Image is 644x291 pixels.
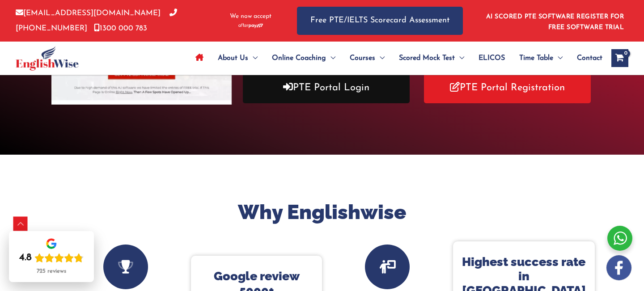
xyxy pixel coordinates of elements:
[54,199,590,226] h2: Why Englishwise
[188,42,602,74] nav: Site Navigation: Main Menu
[375,42,385,74] span: Menu Toggle
[211,42,265,74] a: About UsMenu Toggle
[265,42,343,74] a: Online CoachingMenu Toggle
[16,9,161,17] a: [EMAIL_ADDRESS][DOMAIN_NAME]
[94,25,147,32] a: 1300 000 783
[392,42,471,74] a: Scored Mock TestMenu Toggle
[19,252,84,264] div: Rating: 4.8 out of 5
[570,42,602,74] a: Contact
[37,268,66,275] div: 725 reviews
[512,42,570,74] a: Time TableMenu Toggle
[611,49,628,67] a: View Shopping Cart, empty
[218,42,248,74] span: About Us
[350,42,375,74] span: Courses
[248,42,258,74] span: Menu Toggle
[577,42,602,74] span: Contact
[455,42,464,74] span: Menu Toggle
[606,255,631,280] img: white-facebook.png
[16,9,177,32] a: [PHONE_NUMBER]
[486,13,624,31] a: AI SCORED PTE SOFTWARE REGISTER FOR FREE SOFTWARE TRIAL
[519,42,553,74] span: Time Table
[481,6,628,35] aside: Header Widget 1
[343,42,392,74] a: CoursesMenu Toggle
[471,42,512,74] a: ELICOS
[16,46,79,71] img: cropped-ew-logo
[424,72,591,103] a: PTE Portal Registration
[243,72,410,103] a: PTE Portal Login
[399,42,455,74] span: Scored Mock Test
[553,42,563,74] span: Menu Toggle
[272,42,326,74] span: Online Coaching
[230,12,271,21] span: We now accept
[326,42,335,74] span: Menu Toggle
[297,7,463,35] a: Free PTE/IELTS Scorecard Assessment
[479,42,505,74] span: ELICOS
[19,252,32,264] div: 4.8
[238,23,263,28] img: Afterpay-Logo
